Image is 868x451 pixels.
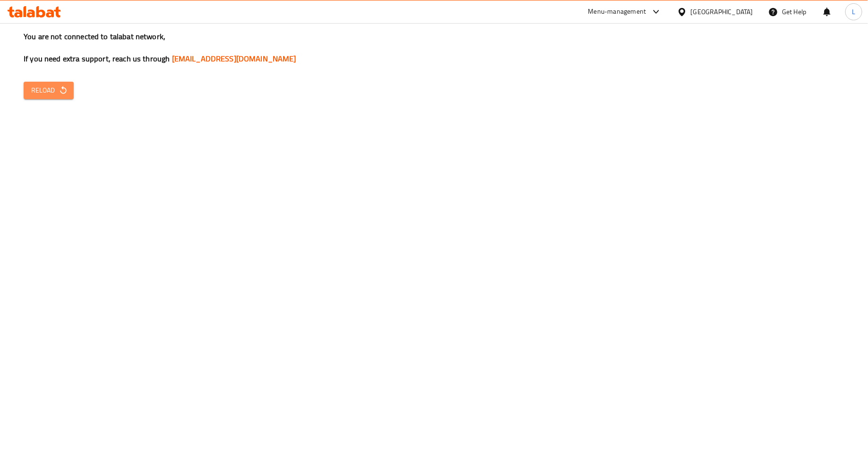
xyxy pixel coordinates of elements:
[588,6,646,17] div: Menu-management
[24,82,74,99] button: Reload
[24,31,844,64] h3: You are not connected to talabat network, If you need extra support, reach us through
[852,7,855,17] span: L
[31,85,66,96] span: Reload
[691,7,753,17] div: [GEOGRAPHIC_DATA]
[172,51,296,66] a: [EMAIL_ADDRESS][DOMAIN_NAME]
